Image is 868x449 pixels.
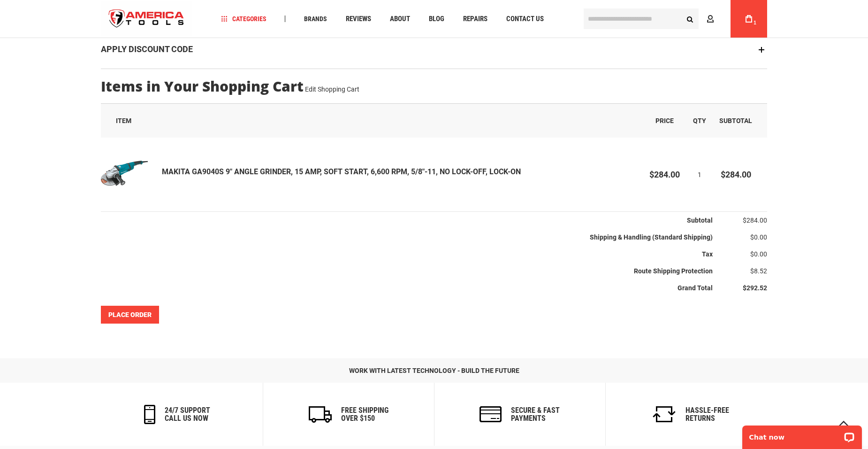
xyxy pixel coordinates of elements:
span: $284.00 [649,170,680,179]
span: Contact Us [506,15,544,23]
h6: secure & fast payments [511,406,560,423]
th: Route Shipping Protection [101,263,713,279]
th: Shipping & Handling (Standard Shipping) [101,229,713,246]
img: America Tools [101,1,192,37]
span: $0.00 [750,233,767,241]
span: $8.52 [750,267,767,275]
a: About [386,13,414,25]
span: About [390,15,410,23]
th: Item [101,104,643,138]
button: Place Order [101,306,159,324]
th: Subtotal [713,104,767,138]
span: $284.00 [743,217,767,224]
a: Edit Shopping Cart [305,85,359,93]
span: $292.52 [743,284,767,292]
strong: Grand Total [678,284,713,292]
span: Brands [304,15,327,22]
h6: Hassle-Free Returns [685,406,729,423]
span: 1 [698,171,701,178]
a: Repairs [459,13,492,25]
iframe: LiveChat chat widget [736,419,868,449]
strong: Items in Your Shopping Cart [101,78,304,94]
span: $284.00 [721,170,751,179]
a: Blog [425,13,449,25]
th: Price [643,104,686,138]
button: Search [681,10,699,28]
a: Categories [217,13,271,25]
span: Reviews [346,15,371,23]
a: Reviews [342,13,375,25]
h6: Free Shipping Over $150 [341,406,388,423]
h6: 24/7 support call us now [165,406,210,423]
span: Tax [702,250,713,258]
a: store logo [101,1,192,37]
strong: Apply Discount Code [101,44,193,54]
img: MAKITA GA9040S 9" ANGLE GRINDER, 15 AMP, SOFT START, 6,600 RPM, 5/8"-11, NO LOCK-OFF, LOCK-ON [101,150,148,197]
th: Subtotal [101,212,713,229]
span: Repairs [463,15,487,23]
span: Blog [429,15,444,23]
th: Qty [686,104,713,138]
span: Place Order [108,311,152,318]
a: Contact Us [502,13,548,25]
a: Brands [300,13,331,25]
span: Categories [221,15,266,22]
span: $0.00 [750,250,767,258]
strong: MAKITA GA9040S 9" ANGLE GRINDER, 15 AMP, SOFT START, 6,600 RPM, 5/8"-11, NO LOCK-OFF, LOCK-ON [162,167,521,178]
span: 1 [754,20,756,25]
